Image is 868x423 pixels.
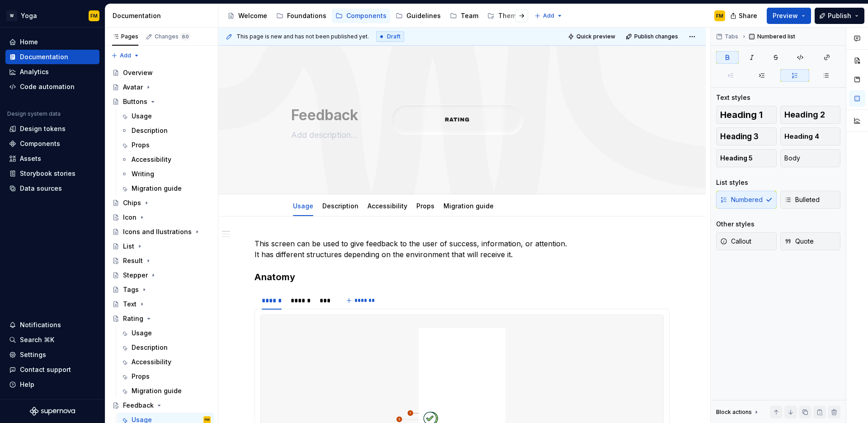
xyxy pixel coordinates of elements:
button: Heading 2 [780,106,841,124]
div: Components [346,11,387,20]
a: Icon [108,210,214,225]
span: Bulleted [784,195,820,204]
a: Analytics [5,65,99,79]
textarea: Feedback [289,104,631,126]
span: Publish changes [634,33,678,40]
a: Text [108,297,214,311]
a: Tags [108,282,214,297]
a: Description [117,123,214,138]
div: Design system data [7,110,61,117]
div: Accessibility [132,155,171,164]
a: Accessibility [368,202,407,210]
div: Description [132,343,168,352]
div: Props [132,141,150,150]
div: Buttons [123,97,147,106]
div: Foundations [287,11,326,20]
button: Publish [815,8,864,24]
div: Yoga [21,11,37,20]
div: Props [413,196,438,215]
span: Quick preview [576,33,615,40]
button: Body [780,149,841,167]
a: Writing [117,167,214,181]
div: Help [20,380,34,389]
div: Documentation [113,11,214,20]
button: Quote [780,232,841,250]
a: Design tokens [5,122,99,136]
a: Assets [5,151,99,166]
div: Rating [123,314,143,323]
span: Body [784,154,800,163]
div: Description [319,196,362,215]
a: Welcome [224,9,271,23]
div: Code automation [20,82,75,91]
button: Quick preview [565,30,619,43]
a: Usage [117,326,214,340]
a: Components [5,136,99,151]
span: Heading 3 [720,132,759,141]
div: Overview [123,68,153,77]
div: Usage [132,329,152,338]
div: FM [716,12,723,19]
a: Usage [117,109,214,123]
span: Draft [387,33,401,40]
a: Stepper [108,268,214,282]
a: Chips [108,196,214,210]
button: Callout [716,232,777,250]
a: Buttons [108,94,214,109]
button: Heading 3 [716,127,777,146]
a: Components [332,9,390,23]
div: Block actions [716,406,760,418]
div: Usage [289,196,317,215]
span: Heading 1 [720,110,763,119]
a: Description [322,202,359,210]
a: Documentation [5,50,99,64]
span: Add [543,12,554,19]
div: Tags [123,285,139,294]
span: Publish [828,11,851,20]
a: Props [416,202,434,210]
div: Usage [132,112,152,121]
div: FM [90,12,98,19]
div: Text styles [716,93,750,102]
div: Team [461,11,478,20]
a: Feedback [108,398,214,413]
a: Result [108,254,214,268]
button: Add [108,49,142,62]
div: W [6,10,17,21]
div: Accessibility [364,196,411,215]
a: Accessibility [117,355,214,369]
div: Writing [132,169,154,179]
a: Storybook stories [5,166,99,181]
a: Data sources [5,181,99,196]
a: Team [446,9,482,23]
a: Icons and Ilustrations [108,225,214,239]
a: Supernova Logo [30,407,75,416]
a: Usage [293,202,313,210]
button: Heading 5 [716,149,777,167]
div: Notifications [20,320,61,329]
p: This screen can be used to give feedback to the user of success, information, or attention. It ha... [255,238,670,260]
span: Add [120,52,131,59]
button: Search ⌘K [5,333,99,347]
a: Migration guide [117,384,214,398]
div: Assets [20,154,41,163]
div: Pages [112,33,138,40]
div: Chips [123,198,141,207]
div: Icons and Ilustrations [123,227,192,236]
div: Migration guide [440,196,497,215]
div: Stepper [123,271,148,280]
a: Home [5,35,99,49]
button: Tabs [713,30,742,43]
span: This page is new and has not been published yet. [236,33,369,40]
div: Migration guide [132,184,182,193]
span: Heading 2 [784,110,825,119]
span: Heading 5 [720,154,753,163]
button: Add [532,9,566,22]
div: Result [123,256,143,265]
a: Migration guide [443,202,494,210]
div: Accessibility [132,357,171,367]
div: Guidelines [406,11,441,20]
div: Text [123,300,137,309]
span: 60 [180,33,190,40]
div: Contact support [20,365,71,374]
